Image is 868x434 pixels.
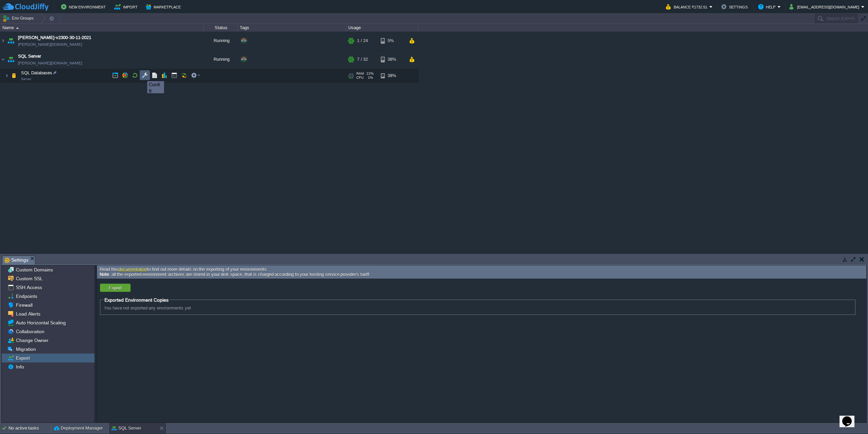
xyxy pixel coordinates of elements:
img: CloudJiffy [2,3,48,11]
a: [PERSON_NAME]-v2300-30-11-2021 [18,34,91,41]
div: Status [204,24,237,32]
div: No active tasks [8,423,51,434]
div: Tags [238,24,346,32]
a: SQL Server [18,53,41,60]
a: Info [15,364,25,370]
b: Note [100,272,109,277]
a: Export [15,355,31,361]
button: Settings [721,3,750,11]
img: AMDAwAAAACH5BAEAAAAALAAAAAABAAEAAAICRAEAOw== [6,50,16,69]
span: SQL Databases [20,70,53,76]
iframe: chat widget [840,407,861,427]
a: Endpoints [15,293,38,299]
button: Import [114,3,140,11]
img: AMDAwAAAACH5BAEAAAAALAAAAAABAAEAAAICRAEAOw== [0,32,6,50]
div: Running [204,50,238,69]
a: Custom Domains [15,267,54,273]
img: AMDAwAAAACH5BAEAAAAALAAAAAABAAEAAAICRAEAOw== [9,69,19,82]
button: [EMAIL_ADDRESS][DOMAIN_NAME] [789,3,861,11]
div: Running [204,32,238,50]
button: Help [758,3,777,11]
span: 1% [366,76,373,80]
button: New Environment [61,3,108,11]
button: Balance ₹1732.51 [666,3,709,11]
a: Collaboration [15,328,45,335]
button: Env Groups [2,14,36,23]
div: 38% [381,50,403,69]
button: SQL Server [112,425,141,432]
div: 7 / 32 [357,50,368,69]
a: SQL DatabasesServer [20,70,53,75]
button: Deployment Manager [54,425,103,432]
span: RAM [356,72,364,76]
a: [PERSON_NAME][DOMAIN_NAME] [18,41,82,48]
img: AMDAwAAAACH5BAEAAAAALAAAAAABAAEAAAICRAEAOw== [5,69,9,82]
a: documentation [118,267,147,272]
a: Custom SSL [15,276,44,282]
a: SSH Access [15,284,43,290]
div: Read this to find out more details on the exporting of your environments. : all the exported envi... [97,265,866,279]
a: Auto Horizontal Scaling [15,320,67,326]
img: AMDAwAAAACH5BAEAAAAALAAAAAABAAEAAAICRAEAOw== [6,32,16,50]
span: 22% [367,72,374,76]
span: CPU [356,76,363,80]
a: Migration [15,346,37,352]
span: Settings [4,256,28,264]
span: Server [21,77,31,81]
img: AMDAwAAAACH5BAEAAAAALAAAAAABAAEAAAICRAEAOw== [16,27,19,29]
a: Firewall [15,302,34,308]
span: You have not exported any environments yet [104,305,191,310]
div: 5% [381,32,403,50]
div: Config [149,82,162,93]
img: AMDAwAAAACH5BAEAAAAALAAAAAABAAEAAAICRAEAOw== [0,50,6,69]
span: Exported Environment Copies [104,297,169,303]
div: Name [1,24,203,32]
span: [PERSON_NAME][DOMAIN_NAME] [18,60,82,67]
div: 1 / 24 [357,32,368,50]
button: Export [107,285,124,291]
button: Marketplace [146,3,183,11]
a: Change Owner [15,337,50,343]
a: Load Alerts [15,311,41,317]
div: Usage [347,24,418,32]
div: 38% [381,69,403,82]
